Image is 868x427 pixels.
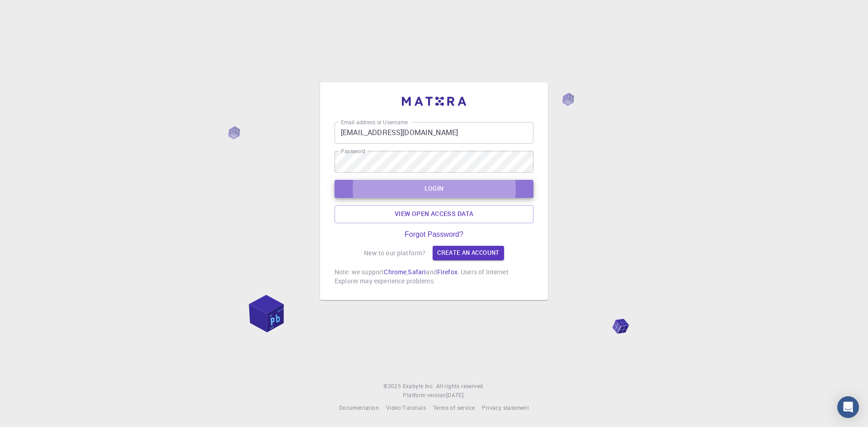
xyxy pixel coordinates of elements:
[339,404,379,411] span: Documentation
[433,246,504,260] a: Create an account
[403,391,446,400] span: Platform version
[335,180,533,198] button: LOGIN
[437,267,458,276] a: Firefox
[386,404,426,411] span: Video Tutorials
[403,382,434,389] span: Exabyte Inc.
[386,404,426,413] a: Video Tutorials
[364,249,425,258] p: New to our platform?
[405,230,463,239] a: Forgot Password?
[408,267,426,276] a: Safari
[482,404,529,411] span: Privacy statement
[433,404,475,411] span: Terms of service
[482,404,529,413] a: Privacy statement
[446,391,465,399] span: [DATE] .
[436,382,485,391] span: All rights reserved.
[341,118,408,126] label: Email address or Username
[384,267,406,276] a: Chrome
[341,147,365,155] label: Password
[335,205,533,223] a: View open access data
[403,382,434,391] a: Exabyte Inc.
[837,396,859,418] div: Open Intercom Messenger
[433,404,475,413] a: Terms of service
[446,391,465,400] a: [DATE].
[335,267,533,286] p: Note: we support , and . Users of Internet Explorer may experience problems.
[339,404,379,413] a: Documentation
[383,382,402,391] span: © 2025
